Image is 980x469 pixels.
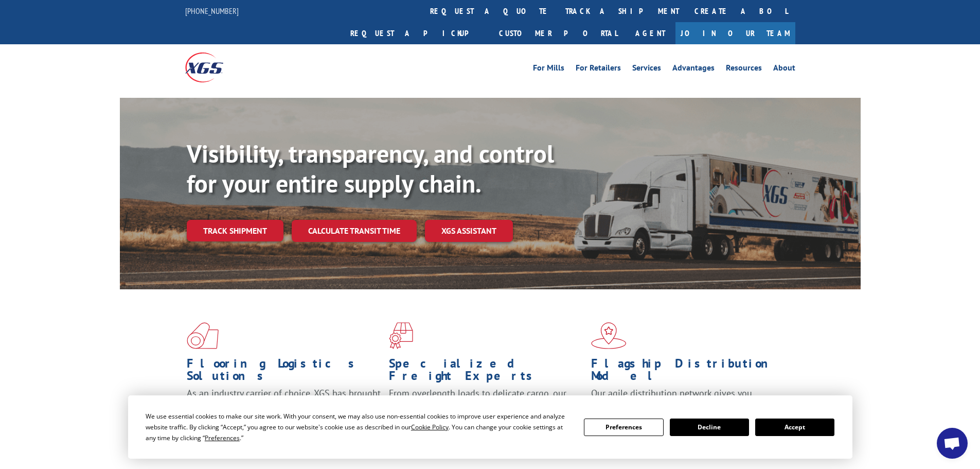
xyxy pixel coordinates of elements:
[491,22,625,44] a: Customer Portal
[675,22,795,44] a: Join Our Team
[632,64,661,75] a: Services
[625,22,675,44] a: Agent
[128,395,852,459] div: Cookie Consent Prompt
[576,64,621,75] a: For Retailers
[533,64,564,75] a: For Mills
[389,357,583,387] h1: Specialized Freight Experts
[411,423,449,431] span: Cookie Policy
[146,411,572,443] div: We use essential cookies to make our site work. With your consent, we may also use non-essential ...
[292,220,417,242] a: Calculate transit time
[187,137,554,199] b: Visibility, transparency, and control for your entire supply chain.
[185,6,239,16] a: [PHONE_NUMBER]
[937,428,968,459] div: Open chat
[591,357,786,387] h1: Flagship Distribution Model
[343,22,491,44] a: Request a pickup
[205,433,240,442] span: Preferences
[425,220,513,242] a: XGS ASSISTANT
[773,64,795,75] a: About
[726,64,762,75] a: Resources
[187,220,283,241] a: Track shipment
[584,419,663,436] button: Preferences
[187,387,381,424] span: As an industry carrier of choice, XGS has brought innovation and dedication to flooring logistics...
[187,357,381,387] h1: Flooring Logistics Solutions
[672,64,715,75] a: Advantages
[755,419,834,436] button: Accept
[670,419,749,436] button: Decline
[389,387,583,433] p: From overlength loads to delicate cargo, our experienced staff knows the best way to move your fr...
[591,322,627,349] img: xgs-icon-flagship-distribution-model-red
[187,322,219,349] img: xgs-icon-total-supply-chain-intelligence-red
[591,387,780,411] span: Our agile distribution network gives you nationwide inventory management on demand.
[389,322,413,349] img: xgs-icon-focused-on-flooring-red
